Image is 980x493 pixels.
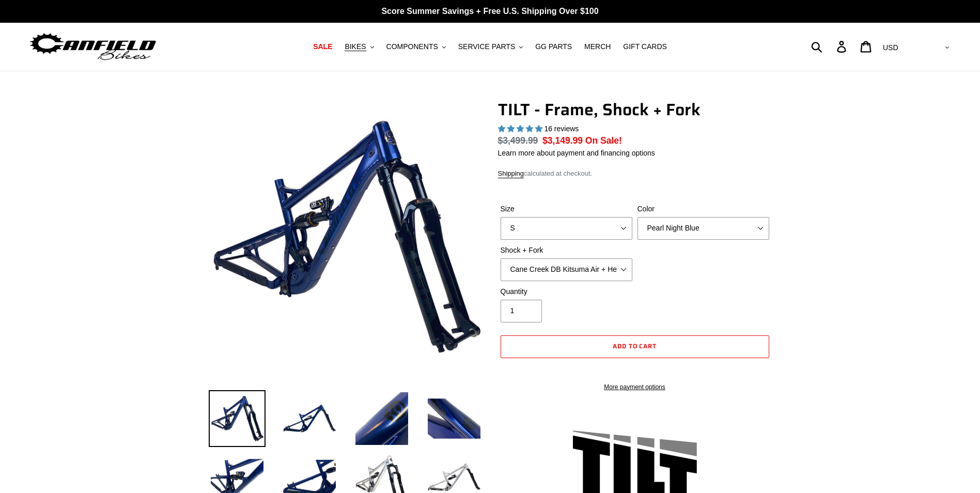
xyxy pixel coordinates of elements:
a: SALE [308,40,337,54]
label: Quantity [501,286,632,297]
a: GIFT CARDS [618,40,672,54]
span: GG PARTS [535,42,572,51]
h1: TILT - Frame, Shock + Fork [498,100,772,119]
button: SERVICE PARTS [453,40,528,54]
div: calculated at checkout. [498,168,772,179]
label: Size [501,204,632,214]
span: 5.00 stars [498,125,545,133]
img: Load image into Gallery viewer, TILT - Frame, Shock + Fork [281,390,338,447]
a: Shipping [498,170,524,178]
a: Learn more about payment and financing options [498,149,655,157]
a: GG PARTS [530,40,577,54]
button: BIKES [339,40,379,54]
span: SERVICE PARTS [458,42,515,51]
span: COMPONENTS [386,42,438,51]
img: Load image into Gallery viewer, TILT - Frame, Shock + Fork [353,390,410,447]
span: MERCH [584,42,611,51]
img: Canfield Bikes [28,30,158,63]
span: $3,149.99 [542,135,583,146]
label: Shock + Fork [501,245,632,256]
span: GIFT CARDS [623,42,667,51]
img: Load image into Gallery viewer, TILT - Frame, Shock + Fork [209,390,266,447]
span: On Sale! [585,134,622,147]
label: Color [637,204,769,214]
span: Add to cart [613,341,657,351]
span: BIKES [345,42,366,51]
span: 16 reviews [544,125,579,133]
input: Search [817,35,843,58]
a: More payment options [501,382,769,392]
button: COMPONENTS [381,40,451,54]
s: $3,499.99 [498,135,538,146]
a: MERCH [579,40,616,54]
span: SALE [313,42,332,51]
button: Add to cart [501,335,769,358]
img: Load image into Gallery viewer, TILT - Frame, Shock + Fork [426,390,483,447]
